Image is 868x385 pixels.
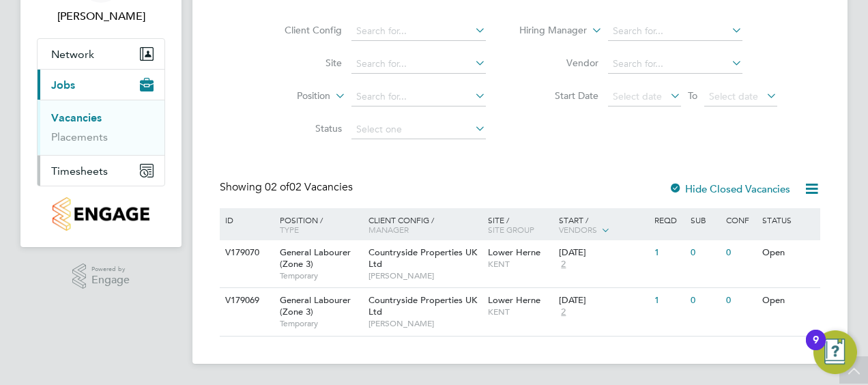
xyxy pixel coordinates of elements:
[51,111,102,124] a: Vacancies
[91,274,130,286] span: Engage
[613,90,662,102] span: Select date
[38,156,164,186] button: Timesheets
[53,197,149,231] img: countryside-properties-logo-retina.png
[559,247,648,259] div: [DATE]
[51,79,75,91] span: Jobs
[484,208,556,241] div: Site /
[508,24,587,38] label: Hiring Manager
[51,48,94,61] span: Network
[709,90,758,102] span: Select date
[759,288,818,313] div: Open
[608,22,742,41] input: Search for...
[687,208,723,231] div: Sub
[38,100,164,155] div: Jobs
[38,70,164,100] button: Jobs
[368,318,481,329] span: [PERSON_NAME]
[91,263,130,275] span: Powered by
[265,180,289,194] span: 02 of
[520,89,598,102] label: Start Date
[263,122,342,134] label: Status
[280,246,351,270] span: General Labourer (Zone 3)
[351,120,486,139] input: Select one
[488,246,540,258] span: Lower Herne
[280,224,299,235] span: Type
[687,240,723,266] div: 0
[488,259,553,270] span: KENT
[723,240,758,266] div: 0
[280,294,351,317] span: General Labourer (Zone 3)
[51,165,108,177] span: Timesheets
[488,224,534,235] span: Site Group
[252,89,330,103] label: Position
[220,180,356,195] div: Showing
[351,87,486,106] input: Search for...
[37,197,165,231] a: Go to home page
[488,306,553,317] span: KENT
[263,24,342,36] label: Client Config
[368,224,409,235] span: Manager
[51,130,108,143] a: Placements
[488,294,540,306] span: Lower Herne
[555,208,651,242] div: Start /
[520,57,598,69] label: Vendor
[723,288,758,313] div: 0
[669,182,790,195] label: Hide Closed Vacancies
[368,270,481,281] span: [PERSON_NAME]
[608,55,742,74] input: Search for...
[651,208,686,231] div: Reqd
[651,288,686,313] div: 1
[351,22,486,41] input: Search for...
[72,263,130,289] a: Powered byEngage
[813,330,857,374] button: Open Resource Center, 9 new notifications
[37,8,165,25] span: Nick Murphy
[723,208,758,231] div: Conf
[759,208,818,231] div: Status
[759,240,818,266] div: Open
[263,57,342,69] label: Site
[280,318,362,329] span: Temporary
[559,306,568,318] span: 2
[687,288,723,313] div: 0
[559,295,648,306] div: [DATE]
[684,87,701,104] span: To
[38,39,164,69] button: Network
[280,270,362,281] span: Temporary
[368,246,477,270] span: Countryside Properties UK Ltd
[351,55,486,74] input: Search for...
[265,180,353,194] span: 02 Vacancies
[222,208,270,231] div: ID
[368,294,477,317] span: Countryside Properties UK Ltd
[270,208,365,241] div: Position /
[559,259,568,270] span: 2
[559,224,597,235] span: Vendors
[813,340,819,358] div: 9
[222,240,270,266] div: V179070
[222,288,270,313] div: V179069
[365,208,484,241] div: Client Config /
[651,240,686,266] div: 1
